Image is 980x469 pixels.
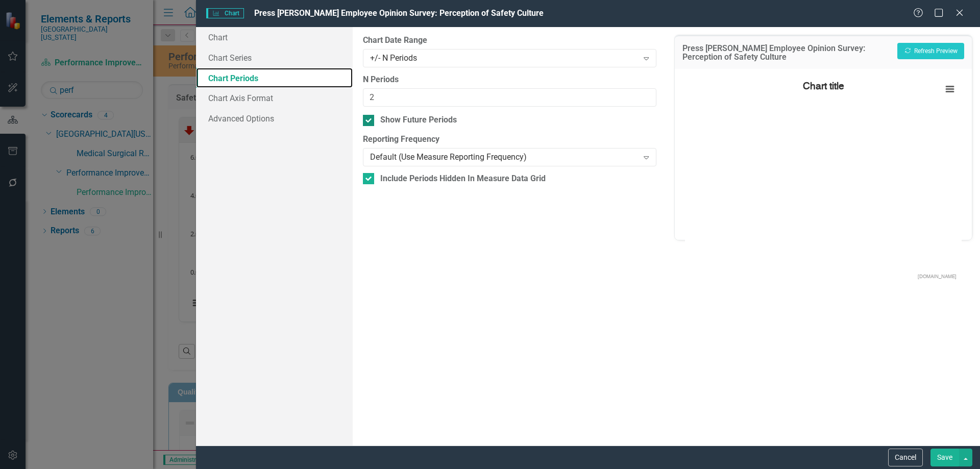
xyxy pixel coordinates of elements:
[380,114,457,126] div: Show Future Periods
[196,68,353,88] a: Chart Periods
[685,77,962,281] div: Chart title. Highcharts interactive chart.
[802,82,844,91] text: Chart title
[930,449,959,466] button: Save
[206,8,244,18] span: Chart
[682,44,892,62] h3: Press [PERSON_NAME] Employee Opinion Survey: Perception of Safety Culture
[363,74,656,86] label: N Periods
[370,152,638,163] div: Default (Use Measure Reporting Frequency)
[380,173,546,185] div: Include Periods Hidden In Measure Data Grid
[685,77,962,281] svg: Interactive chart
[196,27,353,47] a: Chart
[370,52,638,64] div: +/- N Periods
[363,134,656,145] label: Reporting Frequency
[943,82,957,96] button: View chart menu, Chart title
[918,275,957,279] text: Chart credits: Highcharts.com
[196,108,353,129] a: Advanced Options
[196,47,353,68] a: Chart Series
[196,88,353,108] a: Chart Axis Format
[888,449,923,466] button: Cancel
[363,35,656,46] label: Chart Date Range
[897,43,964,59] button: Refresh Preview
[254,8,544,18] span: Press [PERSON_NAME] Employee Opinion Survey: Perception of Safety Culture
